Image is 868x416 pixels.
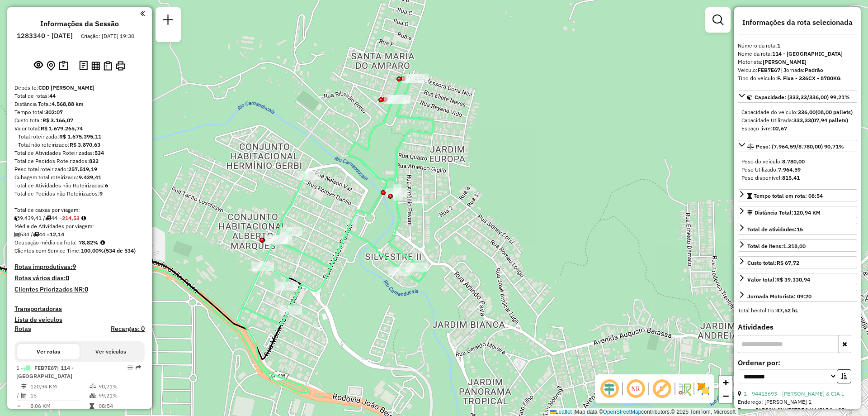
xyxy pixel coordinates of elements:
[741,174,854,182] div: Peso disponível:
[52,100,84,107] strong: 4.568,88 km
[741,166,854,174] div: Peso Utilizado:
[550,409,572,415] a: Leaflet
[738,290,857,302] a: Jornada Motorista: 09:20
[40,19,119,28] h4: Informações da Sessão
[599,378,620,400] span: Ocultar deslocamento
[783,243,806,249] strong: 1.318,00
[777,42,780,49] strong: 1
[738,323,857,331] h4: Atividades
[14,305,145,313] h4: Transportadoras
[696,382,711,396] img: Exibir/Ocultar setores
[85,285,88,293] strong: 0
[21,393,27,398] i: Total de Atividades
[77,59,90,73] button: Logs desbloquear sessão
[738,239,857,252] a: Total de itens:1.318,00
[14,84,145,92] div: Depósito:
[738,74,857,82] div: Tipo do veículo:
[738,66,857,74] div: Veículo:
[105,182,108,189] strong: 6
[16,364,74,379] span: | 114 - [GEOGRAPHIC_DATA]
[719,376,732,389] a: Zoom in
[30,402,89,411] td: 8,06 KM
[98,402,141,411] td: 08:54
[38,84,94,91] strong: CDD [PERSON_NAME]
[100,240,105,245] em: Média calculada utilizando a maior ocupação (%Peso ou %Cubagem) de cada rota da sessão. Rotas cro...
[738,58,857,66] div: Motorista:
[805,67,823,73] strong: Padrão
[738,273,857,285] a: Valor total:R$ 39.330,94
[738,50,857,58] div: Nome da rota:
[738,140,857,152] a: Peso: (7.964,59/8.780,00) 90,71%
[68,166,97,172] strong: 257.519,19
[16,364,74,379] span: 1 -
[747,292,811,301] div: Jornada Motorista: 09:20
[136,365,141,370] em: Rota exportada
[14,124,145,133] div: Valor total:
[677,382,692,396] img: Fluxo de ruas
[747,276,810,284] div: Valor total:
[14,274,145,282] h4: Rotas vários dias:
[798,109,816,115] strong: 336,00
[14,286,145,293] h4: Clientes Priorizados NR:
[14,263,145,271] h4: Rotas improdutivas:
[651,378,673,400] span: Exibir rótulo
[90,393,96,398] i: % de utilização da cubagem
[30,391,89,400] td: 15
[778,166,801,173] strong: 7.964,59
[98,382,141,391] td: 90,71%
[738,223,857,235] a: Total de atividades:15
[14,222,145,230] div: Média de Atividades por viagem:
[72,263,76,271] strong: 9
[14,116,145,124] div: Custo total:
[776,307,798,314] strong: 47,52 hL
[625,378,646,400] span: Ocultar NR
[741,124,854,133] div: Espaço livre:
[14,182,145,190] div: Total de Atividades não Roteirizadas:
[741,116,854,124] div: Capacidade Utilizada:
[102,59,114,72] button: Visualizar Romaneio
[45,59,57,73] button: Centralizar mapa no depósito ou ponto de apoio
[738,357,857,368] label: Ordenar por:
[14,230,145,239] div: 534 / 44 =
[80,344,142,359] button: Ver veículos
[772,50,843,57] strong: 114 - [GEOGRAPHIC_DATA]
[57,59,70,73] button: Painel de Sugestão
[33,232,39,237] i: Total de rotas
[79,239,99,246] strong: 78,82%
[738,189,857,201] a: Tempo total em rota: 08:54
[793,117,811,124] strong: 333,33
[14,239,77,246] span: Ocupação média da frota:
[14,165,145,173] div: Peso total roteirizado:
[14,100,145,108] div: Distância Total:
[548,408,738,416] div: Map data © contributors,© 2025 TomTom, Microsoft
[42,117,73,124] strong: R$ 3.166,07
[70,141,100,148] strong: R$ 3.870,63
[104,247,136,254] strong: (534 de 534)
[81,215,86,221] i: Meta Caixas/viagem: 224,90 Diferença: -10,37
[755,94,850,100] span: Capacidade: (333,33/336,00) 99,21%
[738,91,857,103] a: Capacidade: (333,33/336,00) 99,21%
[747,242,806,250] div: Total de itens:
[738,206,857,218] a: Distância Total:120,94 KM
[738,154,857,186] div: Peso: (7.964,59/8.780,00) 90,71%
[14,215,20,221] i: Cubagem total roteirizado
[14,92,145,100] div: Total de rotas:
[709,11,727,29] a: Exibir filtros
[758,67,780,73] strong: FEB7E67
[90,403,94,409] i: Tempo total em rota
[744,390,844,397] a: 1 - 94413693 - [PERSON_NAME] & CIA L
[747,209,821,217] div: Distância Total:
[14,108,145,116] div: Tempo total:
[738,42,857,50] div: Número da rota:
[99,190,103,197] strong: 9
[738,256,857,268] a: Custo total:R$ 67,72
[773,125,787,132] strong: 02,67
[763,58,807,65] strong: [PERSON_NAME]
[777,75,841,81] strong: F. Fixa - 336CX - 8780KG
[16,391,21,400] td: /
[90,384,96,389] i: % de utilização do peso
[90,59,102,72] button: Visualizar relatório de Roteirização
[738,105,857,136] div: Capacidade: (333,33/336,00) 99,21%
[50,231,64,238] strong: 12,14
[811,117,848,124] strong: (07,94 pallets)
